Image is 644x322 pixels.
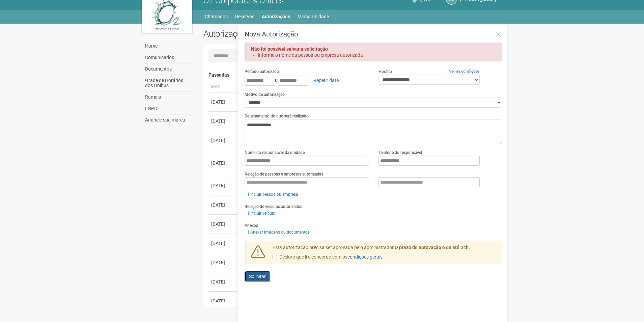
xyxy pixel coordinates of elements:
div: [DATE] [211,259,236,266]
div: Esta autorização precisa ser aprovada pelo administrador. [268,244,502,264]
h3: Nova Autorização [245,31,502,37]
div: [DATE] [211,202,236,208]
div: [DATE] [211,99,236,105]
a: Documentos [143,63,193,75]
a: Comunicados [143,52,193,63]
label: Detalhamento do que será realizado [245,113,309,119]
div: [DATE] [211,298,236,304]
a: LGPD [143,103,193,114]
div: [DATE] [211,240,236,247]
a: condições gerais [347,254,383,260]
h2: Autorizações [203,29,348,39]
a: Ver as condições [449,69,480,74]
div: [DATE] [211,137,236,144]
a: Home [143,41,193,52]
a: Anuncie sua marca [143,114,193,126]
label: Anexos [245,222,258,229]
div: [DATE] [211,221,236,227]
a: Minha Unidade [298,12,329,21]
div: [DATE] [211,160,236,166]
div: [DATE] [211,278,236,285]
strong: O prazo de aprovação é de até 24h. [395,245,470,250]
th: Data [208,81,239,92]
span: Solicitar [249,274,266,279]
input: Declaro que li e concordo com oscondições gerais [273,255,277,259]
label: Relação de pessoas e empresas autorizadas [245,171,323,177]
label: Horário [379,69,392,75]
a: Grade de Horários dos Ônibus [143,75,193,91]
a: Reservas [235,12,254,21]
h4: Passadas [208,73,498,78]
strong: Não foi possível salvar a solicitação [251,46,328,52]
label: Relação de veículos autorizados [245,204,302,210]
a: Chamados [205,12,228,21]
label: Motivo da autorização [245,91,285,98]
label: Período autorizado [245,69,279,75]
li: Informe o nome da pessoa ou empresa autorizada [258,52,490,58]
a: Ramais [143,91,193,103]
a: Anexar imagens ou documentos [245,229,312,236]
a: Incluir pessoa ou empresa [245,191,300,198]
div: [DATE] [211,182,236,189]
a: Incluir veículo [245,210,277,217]
button: Solicitar [245,271,270,282]
div: a [245,75,368,86]
label: Telefone do responsável [379,150,422,156]
div: [DATE] [211,118,236,125]
label: Nome do responsável da unidade [245,150,305,156]
label: Declaro que li e concordo com os [273,254,383,261]
a: Repetir data [309,75,343,86]
a: Autorizações [262,12,290,21]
